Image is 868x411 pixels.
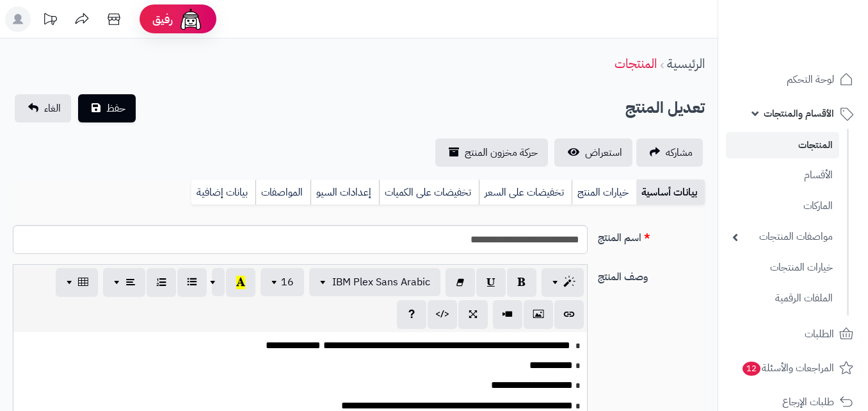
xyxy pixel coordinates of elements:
[15,94,71,122] a: الغاء
[106,101,125,116] span: حفظ
[479,180,572,205] a: تخفيضات على السعر
[585,145,622,160] span: استعراض
[593,264,710,285] label: وصف المنتج
[666,145,693,160] span: مشاركه
[781,12,856,38] img: logo-2.png
[435,138,548,167] a: حركة مخزون المنتج
[332,274,430,290] span: IBM Plex Sans Arabic
[726,319,860,349] a: الطلبات
[34,6,66,35] a: تحديثات المنصة
[465,145,538,160] span: حركة مخزون المنتج
[309,268,440,296] button: IBM Plex Sans Arabic
[726,223,839,251] a: مواصفات المنتجات
[178,6,204,32] img: ai-face.png
[255,180,310,205] a: المواصفات
[741,359,834,377] span: المراجعات والأسئلة
[726,192,839,220] a: الماركات
[261,268,304,296] button: 16
[742,361,762,376] span: 12
[726,64,860,95] a: لوحة التحكم
[726,162,839,189] a: الأقسام
[310,180,379,205] a: إعدادات السيو
[726,132,839,158] a: المنتجات
[726,285,839,312] a: الملفات الرقمية
[572,180,636,205] a: خيارات المنتج
[726,353,860,383] a: المراجعات والأسئلة12
[667,54,705,73] a: الرئيسية
[44,101,61,116] span: الغاء
[615,54,657,73] a: المنتجات
[782,393,834,411] span: طلبات الإرجاع
[726,254,839,281] a: خيارات المنتجات
[636,180,705,205] a: بيانات أساسية
[764,105,834,122] span: الأقسام والمنتجات
[379,180,479,205] a: تخفيضات على الكميات
[152,12,173,27] span: رفيق
[593,225,710,246] label: اسم المنتج
[191,180,255,205] a: بيانات إضافية
[625,95,705,121] h2: تعديل المنتج
[805,325,834,343] span: الطلبات
[787,71,834,88] span: لوحة التحكم
[78,94,136,122] button: حفظ
[281,274,294,290] span: 16
[554,138,632,167] a: استعراض
[636,138,703,167] a: مشاركه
